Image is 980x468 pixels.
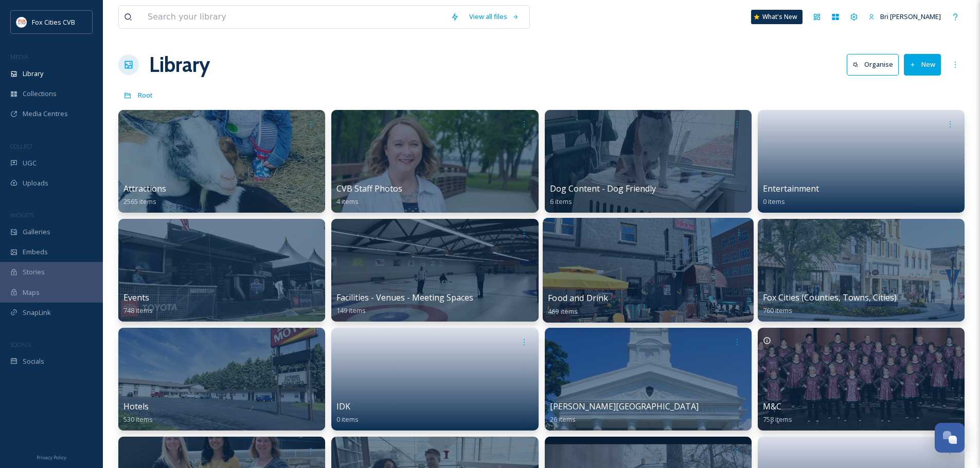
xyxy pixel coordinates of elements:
[763,306,792,315] span: 760 items
[336,415,359,424] span: 0 items
[149,49,210,80] a: Library
[751,10,803,24] a: What's New
[138,89,153,101] a: Root
[550,184,656,206] a: Dog Content - Dog Friendly6 items
[336,197,359,206] span: 4 items
[336,293,473,315] a: Facilities - Venues - Meeting Spaces149 items
[23,308,51,317] span: SnapLink
[10,53,28,61] span: MEDIA
[763,293,897,315] a: Fox Cities (Counties, Towns, Cities)760 items
[464,7,524,27] a: View all files
[935,423,965,453] button: Open Chat
[763,292,897,303] span: Fox Cities (Counties, Towns, Cities)
[336,402,359,424] a: IDK0 items
[23,109,68,119] span: Media Centres
[23,247,48,257] span: Embeds
[336,401,350,412] span: IDK
[548,306,578,315] span: 469 items
[123,402,153,424] a: Hotels530 items
[37,451,66,463] a: Privacy Policy
[23,89,57,99] span: Collections
[550,402,699,424] a: [PERSON_NAME][GEOGRAPHIC_DATA]26 items
[548,292,608,304] span: Food and Drink
[123,292,149,303] span: Events
[23,288,40,297] span: Maps
[10,341,31,348] span: SOCIALS
[123,184,166,206] a: Attractions2565 items
[336,292,473,303] span: Facilities - Venues - Meeting Spaces
[763,197,785,206] span: 0 items
[37,454,66,461] span: Privacy Policy
[763,402,792,424] a: M&C758 items
[763,184,819,206] a: Entertainment0 items
[863,7,946,27] a: Bri [PERSON_NAME]
[550,183,656,194] span: Dog Content - Dog Friendly
[123,415,153,424] span: 530 items
[550,401,699,412] span: [PERSON_NAME][GEOGRAPHIC_DATA]
[123,293,153,315] a: Events748 items
[123,183,166,194] span: Attractions
[123,401,149,412] span: Hotels
[904,54,941,75] button: New
[23,69,43,79] span: Library
[548,293,608,316] a: Food and Drink469 items
[763,183,819,194] span: Entertainment
[336,306,366,315] span: 149 items
[336,184,402,206] a: CVB Staff Photos4 items
[10,211,34,219] span: WIDGETS
[23,227,50,237] span: Galleries
[10,142,32,150] span: COLLECT
[550,415,576,424] span: 26 items
[763,401,781,412] span: M&C
[123,306,153,315] span: 748 items
[763,415,792,424] span: 758 items
[23,158,37,168] span: UGC
[23,357,44,366] span: Socials
[123,197,156,206] span: 2565 items
[32,17,75,27] span: Fox Cities CVB
[16,17,27,27] img: images.png
[23,267,45,277] span: Stories
[880,12,941,21] span: Bri [PERSON_NAME]
[138,90,153,100] span: Root
[847,54,899,75] button: Organise
[23,178,48,188] span: Uploads
[142,6,446,28] input: Search your library
[550,197,572,206] span: 6 items
[336,183,402,194] span: CVB Staff Photos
